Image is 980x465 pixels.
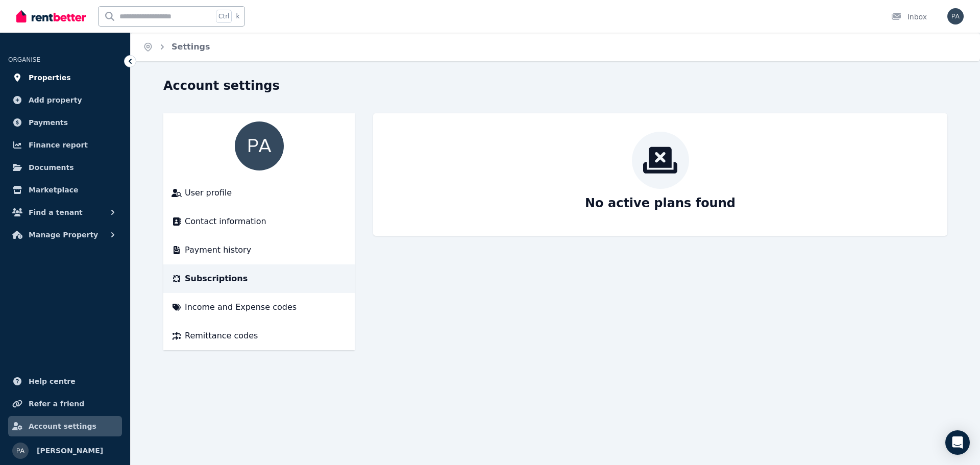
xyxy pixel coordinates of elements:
[29,139,88,151] span: Finance report
[29,206,83,218] span: Find a tenant
[171,330,347,342] a: Remittance codes
[171,244,347,256] a: Payment history
[8,67,122,88] a: Properties
[29,161,74,174] span: Documents
[185,273,248,285] span: Subscriptions
[171,187,347,199] a: User profile
[29,420,96,432] span: Account settings
[947,8,964,25] img: Parul Agarwal
[37,445,103,457] span: [PERSON_NAME]
[185,187,232,199] span: User profile
[8,112,122,133] a: Payments
[8,157,122,178] a: Documents
[12,443,29,459] img: Parul Agarwal
[585,195,736,211] p: No active plans found
[8,202,122,223] button: Find a tenant
[29,116,68,129] span: Payments
[8,371,122,391] a: Help centre
[171,215,347,228] a: Contact information
[235,121,284,170] img: Parul Agarwal
[216,10,232,23] span: Ctrl
[8,135,122,155] a: Finance report
[185,215,266,228] span: Contact information
[16,9,86,24] img: RentBetter
[29,94,82,106] span: Add property
[945,430,970,455] div: Open Intercom Messenger
[8,90,122,110] a: Add property
[171,42,210,52] a: Settings
[29,184,78,196] span: Marketplace
[8,180,122,200] a: Marketplace
[185,301,297,313] span: Income and Expense codes
[29,229,98,241] span: Manage Property
[171,273,347,285] a: Subscriptions
[29,71,71,84] span: Properties
[29,398,84,410] span: Refer a friend
[8,225,122,245] button: Manage Property
[236,12,239,20] span: k
[185,330,258,342] span: Remittance codes
[891,12,927,22] div: Inbox
[8,394,122,414] a: Refer a friend
[8,56,40,63] span: ORGANISE
[131,33,223,61] nav: Breadcrumb
[163,78,280,94] h1: Account settings
[185,244,251,256] span: Payment history
[171,301,347,313] a: Income and Expense codes
[29,375,76,387] span: Help centre
[8,416,122,436] a: Account settings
